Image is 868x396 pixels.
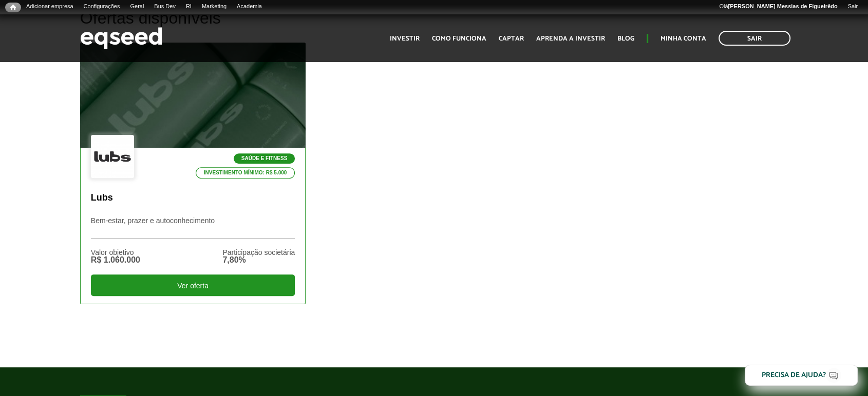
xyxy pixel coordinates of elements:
[149,3,181,11] a: Bus Dev
[719,31,790,46] a: Sair
[5,3,21,12] a: Início
[197,3,232,11] a: Marketing
[842,3,863,11] a: Sair
[91,274,295,296] div: Ver oferta
[91,216,295,239] p: Bem-estar, prazer e autoconhecimento
[91,256,140,264] div: R$ 1.060.000
[79,3,125,11] a: Configurações
[222,256,295,264] div: 7,80%
[80,25,162,52] img: EqSeed
[728,3,837,9] strong: [PERSON_NAME] Messias de Figueirêdo
[714,3,842,11] a: Olá[PERSON_NAME] Messias de Figueirêdo
[80,43,306,304] a: Saúde e Fitness Investimento mínimo: R$ 5.000 Lubs Bem-estar, prazer e autoconhecimento Valor obj...
[125,3,149,11] a: Geral
[91,249,140,256] div: Valor objetivo
[390,35,420,42] a: Investir
[181,3,197,11] a: RI
[499,35,524,42] a: Captar
[196,167,295,179] p: Investimento mínimo: R$ 5.000
[222,249,295,256] div: Participação societária
[21,3,79,11] a: Adicionar empresa
[91,192,295,204] p: Lubs
[617,35,634,42] a: Blog
[232,3,267,11] a: Academia
[10,4,16,11] span: Início
[536,35,605,42] a: Aprenda a investir
[432,35,486,42] a: Como funciona
[234,153,295,164] p: Saúde e Fitness
[661,35,706,42] a: Minha conta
